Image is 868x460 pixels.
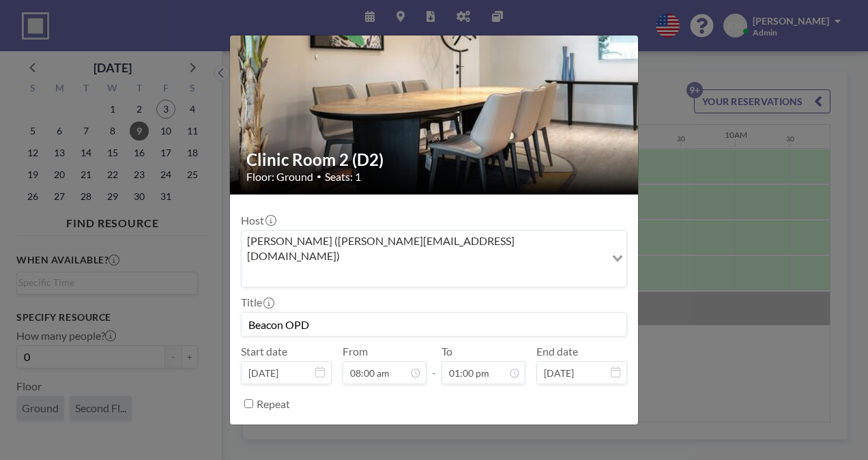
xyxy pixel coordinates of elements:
label: From [343,345,368,358]
label: Repeat [257,397,290,411]
input: Kate's reservation [242,313,626,336]
label: Host [241,214,275,227]
span: - [432,349,436,379]
input: Search for option [243,266,604,284]
label: To [442,345,452,358]
span: Floor: Ground [246,170,313,184]
label: Title [241,296,273,309]
h2: Clinic Room 2 (D2) [246,149,623,170]
label: Start date [241,345,287,358]
label: End date [536,345,578,358]
span: • [317,171,321,182]
div: Search for option [242,231,626,287]
span: [PERSON_NAME] ([PERSON_NAME][EMAIL_ADDRESS][DOMAIN_NAME]) [244,233,603,264]
span: Seats: 1 [325,170,361,184]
